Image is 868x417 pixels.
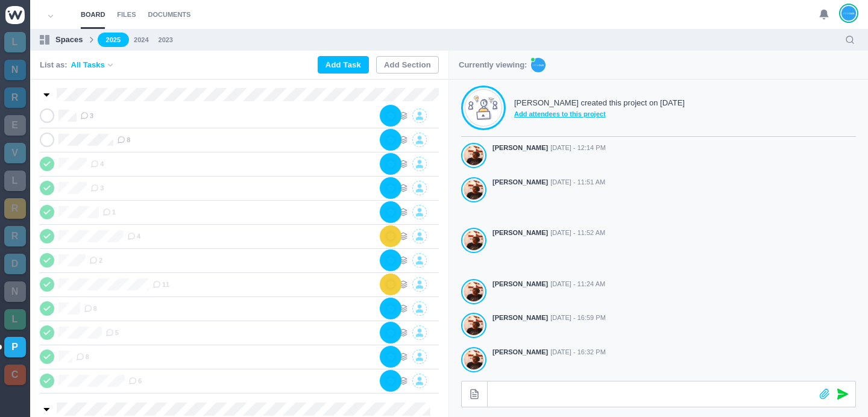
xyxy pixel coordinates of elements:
[550,313,606,323] span: [DATE] - 16:59 PM
[40,35,49,45] img: spaces
[550,143,606,153] span: [DATE] - 12:14 PM
[4,115,26,136] a: E
[468,95,498,121] img: No messages
[492,347,548,357] strong: [PERSON_NAME]
[98,33,129,48] a: 2025
[318,56,369,74] button: Add Task
[492,228,548,238] strong: [PERSON_NAME]
[492,177,548,187] strong: [PERSON_NAME]
[80,111,93,121] span: 3
[492,279,548,289] strong: [PERSON_NAME]
[127,231,140,241] span: 4
[4,254,26,274] a: D
[4,171,26,191] a: L
[4,32,26,52] a: L
[4,226,26,246] a: R
[841,5,856,21] img: João Tosta
[464,180,483,200] img: Antonio Lopes
[4,337,26,357] a: P
[134,35,148,45] a: 2024
[464,315,483,336] img: Antonio Lopes
[90,183,104,193] span: 3
[550,177,605,187] span: [DATE] - 11:51 AM
[159,35,173,45] a: 2023
[102,207,116,217] span: 1
[76,352,89,362] span: 8
[492,313,548,323] strong: [PERSON_NAME]
[4,143,26,163] a: V
[376,56,439,74] button: Add Section
[5,6,25,24] img: winio
[90,159,104,169] span: 4
[550,228,605,238] span: [DATE] - 11:52 AM
[4,198,26,219] a: R
[514,97,685,109] p: [PERSON_NAME] created this project on [DATE]
[464,350,483,370] img: Antonio Lopes
[550,347,606,357] span: [DATE] - 16:32 PM
[89,256,102,265] span: 2
[55,34,83,46] p: Spaces
[4,60,26,80] a: N
[531,58,546,72] img: JT
[84,304,97,313] span: 8
[464,281,483,302] img: Antonio Lopes
[4,87,26,108] a: R
[4,309,26,330] a: L
[105,328,119,337] span: 5
[459,59,527,71] p: Currently viewing:
[40,59,115,71] div: List as:
[4,281,26,302] a: N
[550,279,605,289] span: [DATE] - 11:24 AM
[464,230,483,251] img: Antonio Lopes
[128,376,142,386] span: 6
[117,135,130,145] span: 8
[492,143,548,153] strong: [PERSON_NAME]
[464,145,483,166] img: Antonio Lopes
[514,109,685,119] span: Add attendees to this project
[4,365,26,385] a: C
[153,280,169,289] span: 11
[71,59,105,71] span: All Tasks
